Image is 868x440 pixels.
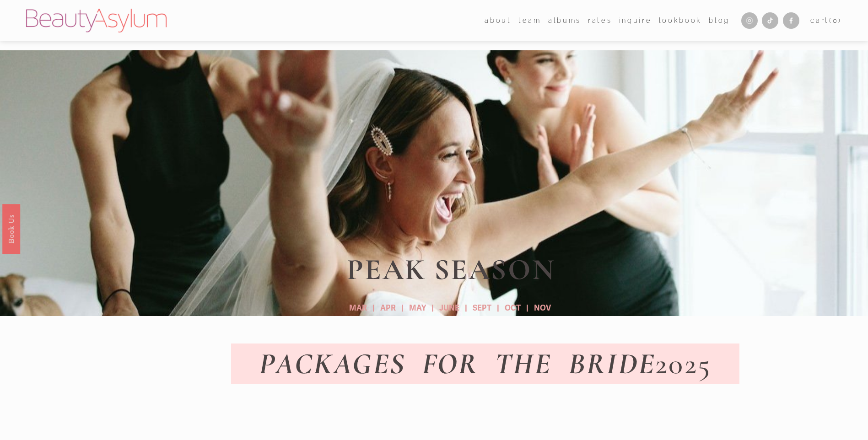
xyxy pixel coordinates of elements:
[619,14,652,27] a: Inquire
[231,348,739,380] h1: 2025
[810,15,842,27] a: 0 items in cart
[709,14,730,27] a: Blog
[259,346,655,382] em: PACKAGES FOR THE BRIDE
[548,14,581,27] a: albums
[829,16,842,24] span: ( )
[833,16,839,24] span: 0
[783,12,799,29] a: Facebook
[518,14,541,27] a: folder dropdown
[518,15,541,27] span: team
[485,15,511,27] span: about
[659,14,702,27] a: Lookbook
[2,204,20,254] a: Book Us
[349,303,551,313] strong: MAR | APR | MAY | JUNE | SEPT | OCT | NOV
[26,9,167,32] img: Beauty Asylum | Bridal Hair &amp; Makeup Charlotte &amp; Atlanta
[741,12,758,29] a: Instagram
[347,252,556,288] strong: PEAK SEASON
[485,14,511,27] a: folder dropdown
[762,12,778,29] a: TikTok
[588,14,612,27] a: Rates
